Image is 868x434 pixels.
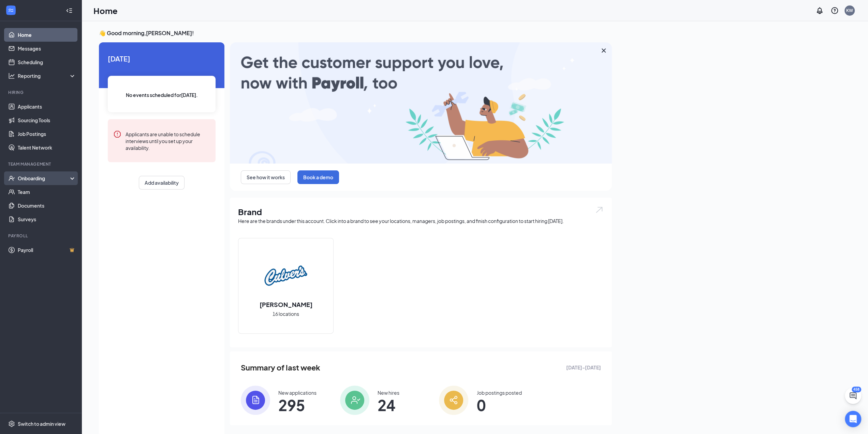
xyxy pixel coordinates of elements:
[18,185,76,199] a: Team
[253,300,319,309] h2: [PERSON_NAME]
[99,29,612,37] h3: 👋 Good morning, [PERSON_NAME] !
[241,170,291,184] button: See how it works
[241,362,320,374] span: Summary of last week
[18,212,76,226] a: Surveys
[18,127,76,141] a: Job Postings
[108,53,216,64] span: [DATE]
[18,28,76,42] a: Home
[278,389,317,396] div: New applications
[830,6,839,15] svg: QuestionInfo
[18,42,76,55] a: Messages
[264,254,308,297] img: Culver's
[340,386,369,415] img: icon
[378,389,399,396] div: New hires
[238,206,604,218] h1: Brand
[66,7,73,14] svg: Collapse
[278,399,317,411] span: 295
[238,218,604,224] div: Here are the brands under this account. Click into a brand to see your locations, managers, job p...
[18,100,76,113] a: Applicants
[476,399,521,411] span: 0
[18,199,76,212] a: Documents
[595,206,604,214] img: open.6027fd2a22e1237b5b06.svg
[849,392,857,400] svg: ChatActive
[297,170,339,184] button: Book a demo
[8,7,14,14] svg: WorkstreamLogo
[439,386,468,415] img: icon
[18,141,76,154] a: Talent Network
[241,386,270,415] img: icon
[8,161,75,167] div: Team Management
[476,389,521,396] div: Job postings posted
[18,72,76,79] div: Reporting
[845,388,861,404] button: ChatActive
[8,233,75,239] div: Payroll
[852,387,861,392] div: 458
[600,46,608,55] svg: Cross
[230,42,612,164] img: payroll-large.gif
[126,91,198,99] span: No events scheduled for [DATE] .
[18,113,76,127] a: Sourcing Tools
[18,243,76,257] a: PayrollCrown
[8,72,15,79] svg: Analysis
[845,411,861,427] div: Open Intercom Messenger
[846,8,853,13] div: KW
[93,5,118,16] h1: Home
[815,6,824,15] svg: Notifications
[378,399,399,411] span: 24
[273,310,299,318] span: 16 locations
[18,55,76,69] a: Scheduling
[139,176,185,190] button: Add availability
[126,130,210,151] div: Applicants are unable to schedule interviews until you set up your availability.
[566,364,601,371] span: [DATE] - [DATE]
[8,175,15,182] svg: UserCheck
[8,420,15,427] svg: Settings
[113,130,121,138] svg: Error
[18,420,65,427] div: Switch to admin view
[8,89,75,95] div: Hiring
[18,175,70,182] div: Onboarding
